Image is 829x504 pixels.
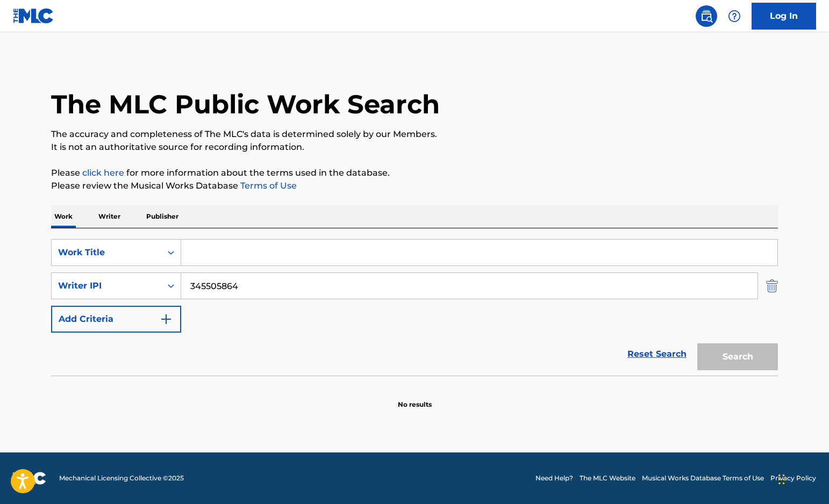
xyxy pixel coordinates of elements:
p: Publisher [143,205,182,228]
a: The MLC Website [580,473,635,483]
a: Public Search [696,5,717,27]
div: Work Title [58,246,155,259]
img: logo [13,472,46,485]
a: Privacy Policy [770,473,816,483]
div: Writer IPI [58,279,155,292]
div: Drag [778,463,785,495]
iframe: Chat Widget [775,452,829,504]
img: MLC Logo [13,8,54,24]
p: Please for more information about the terms used in the database. [51,167,778,179]
span: Mechanical Licensing Collective © 2025 [59,473,184,483]
p: Work [51,205,76,228]
p: Writer [95,205,124,228]
h1: The MLC Public Work Search [51,88,440,120]
p: No results [398,387,432,409]
img: search [700,10,713,23]
a: Log In [752,3,816,30]
a: Need Help? [535,473,573,483]
a: Reset Search [622,342,692,366]
button: Add Criteria [51,306,181,333]
div: Help [724,5,745,27]
img: help [728,10,741,23]
a: click here [82,168,124,178]
p: Please review the Musical Works Database [51,179,778,192]
a: Terms of Use [238,181,297,191]
img: 9d2ae6d4665cec9f34b9.svg [160,313,173,326]
form: Search Form [51,239,778,376]
img: Delete Criterion [766,272,778,299]
p: It is not an authoritative source for recording information. [51,141,778,154]
a: Musical Works Database Terms of Use [642,473,764,483]
p: The accuracy and completeness of The MLC's data is determined solely by our Members. [51,128,778,141]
